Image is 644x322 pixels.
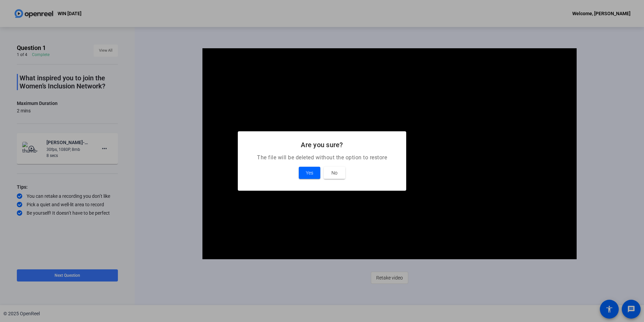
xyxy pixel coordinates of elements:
button: No [324,167,345,179]
span: Yes [306,169,313,177]
button: Yes [299,167,320,179]
p: The file will be deleted without the option to restore [246,154,398,162]
h2: Are you sure? [246,139,398,150]
span: No [331,169,337,177]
